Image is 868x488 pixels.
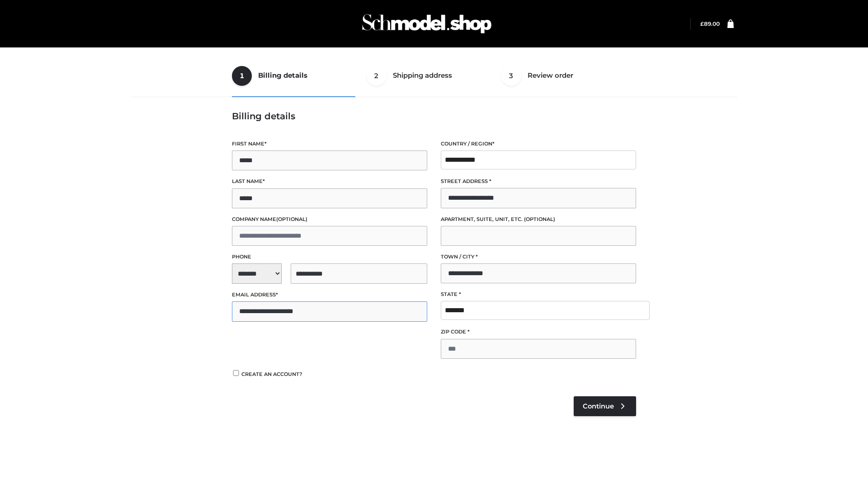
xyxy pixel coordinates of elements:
a: £89.00 [700,20,720,27]
label: Apartment, suite, unit, etc. [441,215,636,224]
label: Company name [232,215,427,224]
label: Town / City [441,253,636,261]
span: Continue [583,402,614,410]
span: (optional) [276,216,307,222]
span: Create an account? [241,371,302,377]
label: Phone [232,253,427,261]
input: Create an account? [232,370,240,376]
label: Last name [232,177,427,186]
label: State [441,290,636,299]
span: £ [700,20,704,27]
span: (optional) [524,216,555,222]
label: Country / Region [441,140,636,148]
a: Continue [574,396,636,416]
img: Schmodel Admin 964 [359,6,495,42]
label: First name [232,140,427,148]
h3: Billing details [232,111,636,122]
label: Email address [232,291,427,299]
label: ZIP Code [441,328,636,336]
bdi: 89.00 [700,20,720,27]
label: Street address [441,177,636,186]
